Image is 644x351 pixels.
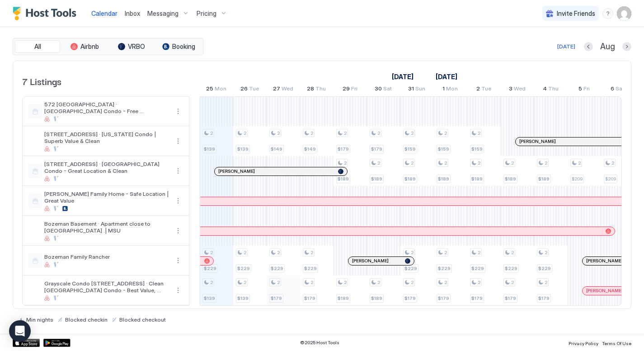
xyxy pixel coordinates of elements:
span: 27 [273,85,280,95]
span: 2 [310,130,313,136]
span: 2 [411,280,414,285]
span: 2 [210,130,213,136]
span: $229 [271,266,283,271]
span: 1 [442,85,445,95]
span: $159 [404,146,416,152]
a: August 25, 2025 [204,83,229,96]
span: Thu [315,85,326,95]
span: 2 [444,280,447,285]
a: September 3, 2025 [507,83,528,96]
span: Pricing [197,9,216,18]
span: 2 [444,250,447,256]
span: $229 [505,266,517,271]
span: $139 [237,146,249,152]
span: $159 [471,146,483,152]
span: [PERSON_NAME] [519,138,556,144]
button: VRBO [109,40,154,53]
span: Mon [215,85,226,95]
span: $179 [271,295,282,301]
a: August 29, 2025 [340,83,360,96]
div: Open Intercom Messenger [9,320,31,342]
span: 2 [511,160,514,166]
button: [DATE] [556,41,577,52]
span: $179 [505,295,516,301]
a: Terms Of Use [602,338,631,347]
span: 7 Listings [22,74,61,88]
span: 29 [343,85,350,95]
a: Host Tools Logo [13,7,80,20]
span: 2 [277,130,280,136]
span: Messaging [147,9,179,18]
span: $229 [304,266,317,271]
a: August 27, 2025 [271,83,296,96]
div: menu [173,136,183,147]
span: Terms Of Use [602,341,631,346]
span: VRBO [128,43,145,51]
span: 2 [244,280,246,285]
span: 2 [210,280,213,285]
span: Sat [383,85,392,95]
span: $139 [204,146,215,152]
span: 2 [476,85,480,95]
span: 2 [244,130,246,136]
div: menu [173,255,183,266]
span: 2 [478,130,480,136]
div: menu [173,225,183,236]
div: menu [173,195,183,206]
a: August 28, 2025 [305,83,328,96]
a: September 2, 2025 [474,83,494,96]
span: $139 [237,295,249,301]
a: September 6, 2025 [608,83,626,96]
span: $229 [237,266,250,271]
div: menu [173,106,183,117]
span: [PERSON_NAME] [218,168,255,174]
span: 4 [543,85,547,95]
a: August 31, 2025 [406,83,428,96]
span: Aug [600,42,615,52]
span: Tue [249,85,259,95]
span: $149 [304,146,316,152]
button: Airbnb [62,40,107,53]
span: 2 [277,280,280,285]
span: Sun [415,85,425,95]
span: Fri [351,85,357,95]
span: 2 [244,250,246,256]
div: User profile [617,6,631,21]
span: Airbnb [80,43,99,51]
span: 572 [GEOGRAPHIC_DATA] · [GEOGRAPHIC_DATA] Condo - Free Laundry/Central Location [44,101,169,114]
span: 2 [411,160,414,166]
span: $189 [505,176,516,182]
span: $179 [471,295,483,301]
span: © 2025 Host Tools [300,340,339,346]
a: August 10, 2025 [390,70,416,83]
span: 2 [310,280,313,285]
span: 2 [377,280,380,285]
span: 28 [307,85,314,95]
span: $179 [538,295,550,301]
span: Blocked checkin [65,316,108,323]
span: 2 [545,250,547,256]
button: More options [173,106,183,117]
span: Wed [282,85,293,95]
button: More options [173,195,183,206]
span: 2 [578,160,581,166]
span: 25 [206,85,213,95]
span: 6 [611,85,614,95]
span: 2 [444,130,447,136]
a: August 26, 2025 [238,83,261,96]
span: 3 [509,85,512,95]
div: menu [173,166,183,176]
span: $229 [438,266,451,271]
span: 5 [578,85,582,95]
span: [PERSON_NAME] [586,258,623,264]
span: 2 [444,160,447,166]
a: Google Play Store [43,339,71,347]
span: 2 [511,280,514,285]
span: $149 [271,146,282,152]
span: 2 [210,250,213,256]
span: 2 [344,280,347,285]
div: listing image [28,223,42,238]
span: 26 [240,85,248,95]
span: 2 [411,130,414,136]
span: [PERSON_NAME] [352,258,389,264]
